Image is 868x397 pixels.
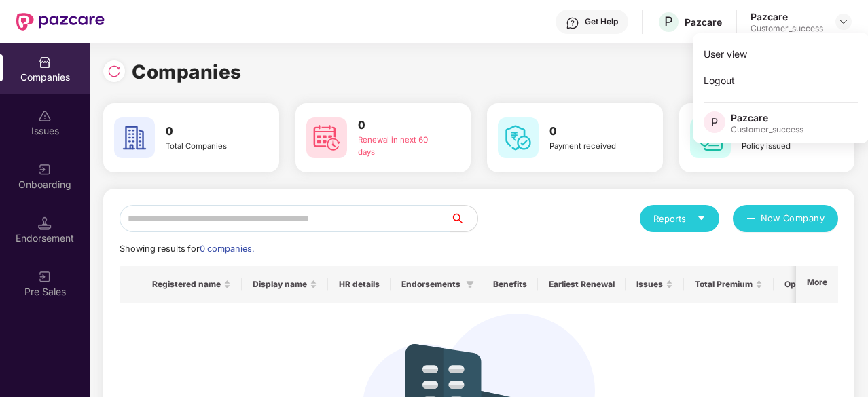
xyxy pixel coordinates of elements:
[242,266,328,303] th: Display name
[636,279,663,290] span: Issues
[38,163,52,176] img: svg+xml;base64,PHN2ZyB3aWR0aD0iMjAiIGhlaWdodD0iMjAiIHZpZXdCb3g9IjAgMCAyMCAyMCIgZmlsbD0ibm9uZSIgeG...
[253,279,307,290] span: Display name
[733,205,838,232] button: plusNew Company
[401,279,460,290] span: Endorsements
[685,16,722,29] div: Pazcare
[664,14,673,30] span: P
[200,244,254,254] span: 0 companies.
[731,124,803,135] div: Customer_success
[466,280,474,288] span: filter
[358,117,443,134] h3: 0
[626,266,684,303] th: Issues
[796,266,838,303] th: More
[746,214,755,225] span: plus
[538,266,626,303] th: Earliest Renewal
[166,123,251,140] h3: 0
[549,123,634,140] h3: 0
[450,213,477,224] span: search
[711,114,718,130] span: P
[107,64,121,78] img: svg+xml;base64,PHN2ZyBpZD0iUmVsb2FkLTMyeDMyIiB4bWxucz0iaHR0cDovL3d3dy53My5vcmcvMjAwMC9zdmciIHdpZH...
[328,266,391,303] th: HR details
[38,56,52,69] img: svg+xml;base64,PHN2ZyBpZD0iQ29tcGFuaWVzIiB4bWxucz0iaHR0cDovL3d3dy53My5vcmcvMjAwMC9zdmciIHdpZHRoPS...
[498,117,539,158] img: svg+xml;base64,PHN2ZyB4bWxucz0iaHR0cDovL3d3dy53My5vcmcvMjAwMC9zdmciIHdpZHRoPSI2MCIgaGVpZ2h0PSI2MC...
[784,279,839,290] span: Ops Manager
[120,244,254,254] span: Showing results for
[697,214,706,223] span: caret-down
[38,270,52,284] img: svg+xml;base64,PHN2ZyB3aWR0aD0iMjAiIGhlaWdodD0iMjAiIHZpZXdCb3g9IjAgMCAyMCAyMCIgZmlsbD0ibm9uZSIgeG...
[731,111,803,124] div: Pazcare
[684,266,774,303] th: Total Premium
[114,117,155,158] img: svg+xml;base64,PHN2ZyB4bWxucz0iaHR0cDovL3d3dy53My5vcmcvMjAwMC9zdmciIHdpZHRoPSI2MCIgaGVpZ2h0PSI2MC...
[751,10,823,23] div: Pazcare
[482,266,538,303] th: Benefits
[761,212,825,225] span: New Company
[38,109,52,123] img: svg+xml;base64,PHN2ZyBpZD0iSXNzdWVzX2Rpc2FibGVkIiB4bWxucz0iaHR0cDovL3d3dy53My5vcmcvMjAwMC9zdmciIH...
[38,216,52,230] img: svg+xml;base64,PHN2ZyB3aWR0aD0iMTQuNSIgaGVpZ2h0PSIxNC41IiB2aWV3Qm94PSIwIDAgMTYgMTYiIGZpbGw9Im5vbm...
[653,212,706,225] div: Reports
[695,279,753,290] span: Total Premium
[450,205,478,232] button: search
[585,16,618,27] div: Get Help
[141,266,242,303] th: Registered name
[838,16,849,27] img: svg+xml;base64,PHN2ZyBpZD0iRHJvcGRvd24tMzJ4MzIiIHhtbG5zPSJodHRwOi8vd3d3LnczLm9yZy8yMDAwL3N2ZyIgd2...
[463,276,477,292] span: filter
[358,134,443,159] div: Renewal in next 60 days
[751,23,823,34] div: Customer_success
[549,140,634,153] div: Payment received
[306,117,347,158] img: svg+xml;base64,PHN2ZyB4bWxucz0iaHR0cDovL3d3dy53My5vcmcvMjAwMC9zdmciIHdpZHRoPSI2MCIgaGVpZ2h0PSI2MC...
[742,140,827,153] div: Policy issued
[132,57,242,87] h1: Companies
[166,140,251,153] div: Total Companies
[566,16,579,30] img: svg+xml;base64,PHN2ZyBpZD0iSGVscC0zMngzMiIgeG1sbnM9Imh0dHA6Ly93d3cudzMub3JnLzIwMDAvc3ZnIiB3aWR0aD...
[16,13,105,31] img: New Pazcare Logo
[152,279,221,290] span: Registered name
